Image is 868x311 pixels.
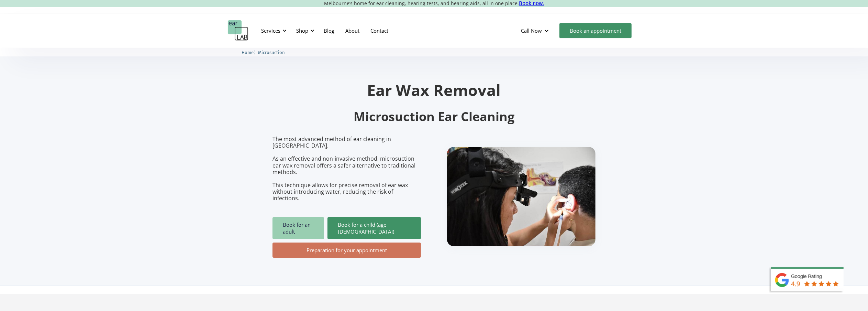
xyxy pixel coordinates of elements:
[447,147,596,246] img: boy getting ear checked.
[272,217,324,239] a: Book for an adult
[340,21,365,41] a: About
[242,49,254,55] a: Home
[272,243,421,258] a: Preparation for your appointment
[257,20,289,41] div: Services
[258,49,285,55] a: Microsuction
[272,109,596,125] h2: Microsuction Ear Cleaning
[242,50,254,55] span: Home
[559,23,632,38] a: Book an appointment
[365,21,394,41] a: Contact
[228,20,248,41] a: home
[272,82,596,98] h1: Ear Wax Removal
[318,21,340,41] a: Blog
[261,27,280,34] div: Services
[327,217,421,239] a: Book for a child (age [DEMOGRAPHIC_DATA])
[242,49,258,56] li: 〉
[515,20,556,41] div: Call Now
[521,27,542,34] div: Call Now
[272,136,421,202] p: The most advanced method of ear cleaning in [GEOGRAPHIC_DATA]. As an effective and non-invasive m...
[296,27,308,34] div: Shop
[258,50,285,55] span: Microsuction
[292,20,316,41] div: Shop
